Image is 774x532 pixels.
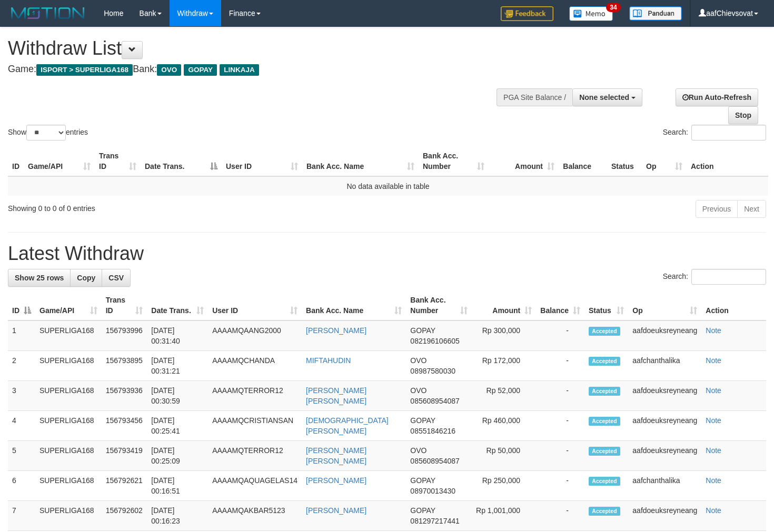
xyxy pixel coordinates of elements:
a: [PERSON_NAME] [PERSON_NAME] [306,446,366,465]
span: Accepted [589,327,620,336]
a: Note [706,416,721,425]
span: Show 25 rows [15,274,64,282]
span: Copy 08987580030 to clipboard [410,367,455,375]
th: Op: activate to sort column ascending [628,290,701,320]
span: Copy 085608954087 to clipboard [410,397,459,405]
td: - [536,351,584,381]
td: 156793456 [102,411,147,441]
td: - [536,441,584,471]
td: Rp 50,000 [472,441,537,471]
span: Copy 08970013430 to clipboard [410,487,455,495]
h1: Withdraw List [8,38,505,59]
span: OVO [410,386,426,395]
div: Showing 0 to 0 of 0 entries [8,199,315,214]
td: - [536,411,584,441]
td: SUPERLIGA168 [35,320,102,351]
a: Copy [70,269,102,287]
a: Stop [728,106,758,124]
span: Accepted [589,357,620,366]
span: OVO [410,446,426,455]
td: Rp 52,000 [472,381,537,411]
th: Game/API: activate to sort column ascending [24,146,95,176]
span: Copy 082196106605 to clipboard [410,337,459,345]
span: Accepted [589,507,620,516]
th: Trans ID: activate to sort column ascending [102,290,147,320]
img: Button%20Memo.svg [569,6,613,21]
td: aafdoeuksreyneang [628,411,701,441]
td: 156793419 [102,441,147,471]
span: Accepted [589,477,620,486]
span: GOPAY [184,64,217,76]
span: GOPAY [410,416,435,425]
th: Balance: activate to sort column ascending [536,290,584,320]
td: [DATE] 00:16:23 [147,501,208,531]
div: PGA Site Balance / [497,88,572,106]
a: Previous [696,200,738,218]
span: CSV [108,274,124,282]
th: Date Trans.: activate to sort column descending [141,146,222,176]
td: AAAAMQAKBAR5123 [208,501,302,531]
span: OVO [410,356,426,365]
td: aafdoeuksreyneang [628,320,701,351]
span: GOPAY [410,506,435,515]
th: Bank Acc. Name: activate to sort column ascending [302,290,406,320]
th: Op: activate to sort column ascending [642,146,687,176]
td: 1 [8,320,35,351]
span: GOPAY [410,326,435,335]
td: Rp 250,000 [472,471,537,501]
a: CSV [102,269,131,287]
td: SUPERLIGA168 [35,411,102,441]
span: Accepted [589,447,620,456]
span: Copy 081297217441 to clipboard [410,517,459,525]
a: Note [706,386,721,395]
td: 6 [8,471,35,501]
a: Next [737,200,766,218]
th: ID: activate to sort column descending [8,290,35,320]
td: 4 [8,411,35,441]
td: [DATE] 00:16:51 [147,471,208,501]
th: Amount: activate to sort column ascending [472,290,537,320]
span: Accepted [589,387,620,396]
span: GOPAY [410,476,435,485]
th: Amount: activate to sort column ascending [489,146,559,176]
td: AAAAMQAANG2000 [208,320,302,351]
span: LINKAJA [220,64,259,76]
th: Bank Acc. Number: activate to sort column ascending [406,290,471,320]
td: 156793936 [102,381,147,411]
td: 156793996 [102,320,147,351]
td: AAAAMQAQUAGELAS14 [208,471,302,501]
td: [DATE] 00:31:21 [147,351,208,381]
a: [PERSON_NAME] [PERSON_NAME] [306,386,366,405]
td: aafdoeuksreyneang [628,381,701,411]
td: [DATE] 00:30:59 [147,381,208,411]
span: Copy 085608954087 to clipboard [410,457,459,465]
label: Search: [663,269,766,285]
td: [DATE] 00:31:40 [147,320,208,351]
td: SUPERLIGA168 [35,381,102,411]
a: [PERSON_NAME] [306,476,366,485]
td: aafchanthalika [628,351,701,381]
a: Note [706,446,721,455]
th: Bank Acc. Name: activate to sort column ascending [302,146,419,176]
th: Status: activate to sort column ascending [584,290,628,320]
td: 7 [8,501,35,531]
th: User ID: activate to sort column ascending [222,146,302,176]
a: Note [706,356,721,365]
td: - [536,471,584,501]
td: Rp 172,000 [472,351,537,381]
input: Search: [691,269,766,285]
td: aafchanthalika [628,471,701,501]
img: Feedback.jpg [501,6,553,21]
td: SUPERLIGA168 [35,441,102,471]
td: 2 [8,351,35,381]
span: Copy 08551846216 to clipboard [410,427,455,435]
th: Status [607,146,642,176]
th: User ID: activate to sort column ascending [208,290,302,320]
th: Action [701,290,766,320]
td: 156793895 [102,351,147,381]
button: None selected [572,88,642,106]
a: [PERSON_NAME] [306,326,366,335]
td: 5 [8,441,35,471]
a: MIFTAHUDIN [306,356,351,365]
th: Trans ID: activate to sort column ascending [95,146,141,176]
